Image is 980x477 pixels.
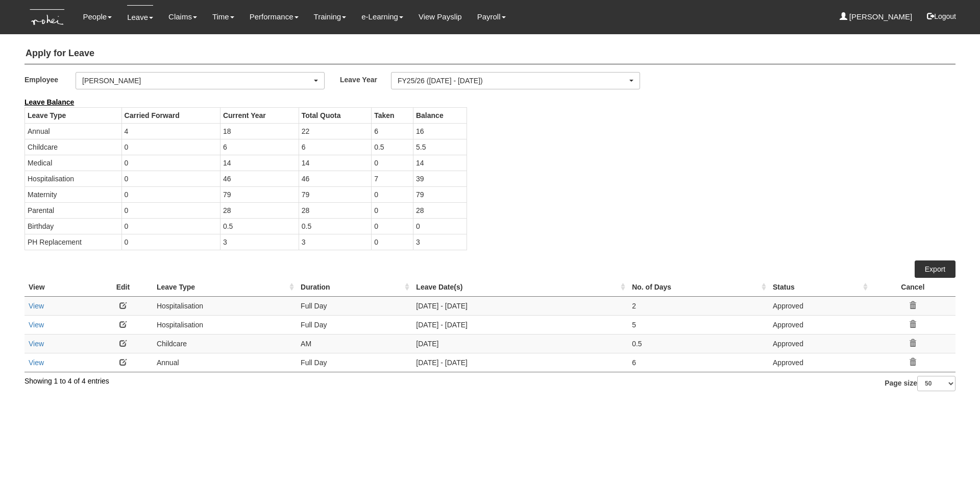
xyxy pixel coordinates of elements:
td: Hospitalisation [153,315,297,334]
a: [PERSON_NAME] [840,5,913,29]
td: Hospitalisation [25,171,122,186]
a: Training [314,5,347,29]
th: Leave Date(s) : activate to sort column ascending [412,278,628,297]
td: 0.5 [628,334,769,353]
th: Leave Type : activate to sort column ascending [153,278,297,297]
td: 46 [299,171,371,186]
td: 3 [413,234,467,250]
a: Time [212,5,234,29]
td: 4 [121,123,220,139]
th: Current Year [220,107,299,123]
th: View [24,278,93,297]
td: 14 [413,155,467,171]
th: Cancel [870,278,955,297]
a: Export [915,260,955,278]
td: 6 [372,123,413,139]
td: Full Day [297,353,412,372]
td: 6 [299,139,371,155]
td: 79 [413,186,467,202]
td: AM [297,334,412,353]
b: Leave Balance [24,98,74,106]
td: Approved [769,353,870,372]
td: 3 [299,234,371,250]
td: Parental [25,202,122,218]
td: 0 [372,234,413,250]
td: Approved [769,334,870,353]
a: View [29,359,44,367]
div: [PERSON_NAME] [82,76,312,86]
td: 0 [121,171,220,186]
td: Approved [769,315,870,334]
td: 0 [121,202,220,218]
td: 0 [372,186,413,202]
a: People [83,5,112,29]
td: 0 [121,186,220,202]
a: View [29,302,44,310]
a: e-Learning [361,5,403,29]
td: 0 [372,218,413,234]
td: 7 [372,171,413,186]
td: 39 [413,171,467,186]
td: 46 [220,171,299,186]
select: Page size [917,376,955,391]
td: 79 [299,186,371,202]
td: 0 [372,155,413,171]
button: [PERSON_NAME] [76,72,325,89]
td: 5.5 [413,139,467,155]
th: No. of Days : activate to sort column ascending [628,278,769,297]
td: Childcare [25,139,122,155]
td: 0 [121,155,220,171]
td: PH Replacement [25,234,122,250]
h4: Apply for Leave [24,43,955,64]
td: [DATE] [412,334,628,353]
td: 0 [372,202,413,218]
td: 0 [121,139,220,155]
label: Leave Year [340,72,391,87]
td: [DATE] - [DATE] [412,353,628,372]
td: Annual [153,353,297,372]
td: 6 [220,139,299,155]
td: 28 [220,202,299,218]
th: Edit [93,278,153,297]
label: Employee [24,72,76,87]
td: 0.5 [220,218,299,234]
td: Childcare [153,334,297,353]
td: 0 [121,218,220,234]
th: Carried Forward [121,107,220,123]
td: Full Day [297,315,412,334]
td: 79 [220,186,299,202]
td: Approved [769,296,870,315]
label: Page size [885,376,955,391]
td: 0 [413,218,467,234]
a: Performance [250,5,299,29]
td: Birthday [25,218,122,234]
td: 5 [628,315,769,334]
th: Total Quota [299,107,371,123]
a: Payroll [477,5,506,29]
th: Status : activate to sort column ascending [769,278,870,297]
td: 3 [220,234,299,250]
td: Full Day [297,296,412,315]
td: Annual [25,123,122,139]
td: 6 [628,353,769,372]
td: 14 [220,155,299,171]
th: Duration : activate to sort column ascending [297,278,412,297]
button: Logout [920,4,963,29]
td: Hospitalisation [153,296,297,315]
td: 0.5 [299,218,371,234]
td: [DATE] - [DATE] [412,296,628,315]
a: Claims [168,5,197,29]
th: Taken [372,107,413,123]
th: Balance [413,107,467,123]
td: 28 [413,202,467,218]
a: Leave [127,5,153,29]
td: [DATE] - [DATE] [412,315,628,334]
td: 2 [628,296,769,315]
iframe: chat widget [937,436,970,467]
a: View Payslip [419,5,462,29]
td: Maternity [25,186,122,202]
td: 0 [121,234,220,250]
td: Medical [25,155,122,171]
td: 22 [299,123,371,139]
th: Leave Type [25,107,122,123]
